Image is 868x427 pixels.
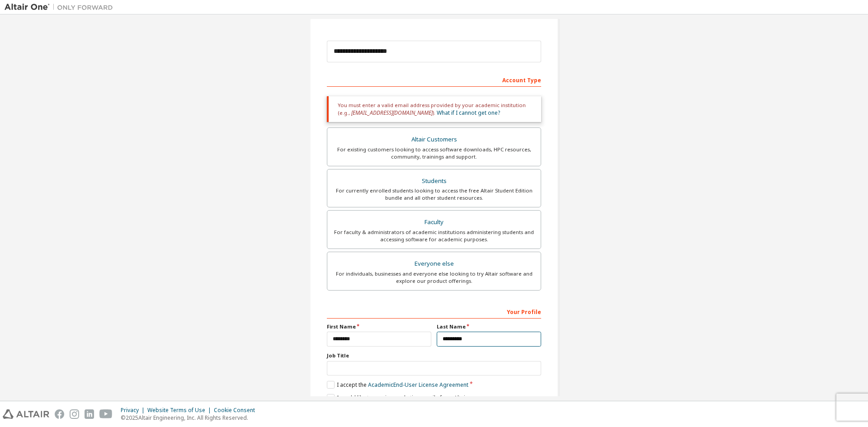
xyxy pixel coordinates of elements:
div: Faculty [333,216,535,229]
label: I accept the [327,381,468,389]
div: For individuals, businesses and everyone else looking to try Altair software and explore our prod... [333,270,535,285]
div: You must enter a valid email address provided by your academic institution (e.g., ). [327,96,541,122]
a: What if I cannot get one? [437,109,500,117]
div: Students [333,175,535,188]
img: Altair One [5,3,118,12]
div: Account Type [327,72,541,87]
label: First Name [327,323,431,330]
img: altair_logo.svg [3,409,49,419]
div: Everyone else [333,258,535,270]
div: Your Profile [327,304,541,319]
p: © 2025 Altair Engineering, Inc. All Rights Reserved. [121,414,260,422]
img: instagram.svg [70,409,79,419]
a: Academic End-User License Agreement [368,381,468,389]
div: For currently enrolled students looking to access the free Altair Student Edition bundle and all ... [333,187,535,202]
span: [EMAIL_ADDRESS][DOMAIN_NAME] [351,109,433,117]
img: facebook.svg [55,409,64,419]
img: linkedin.svg [85,409,94,419]
img: youtube.svg [99,409,113,419]
label: I would like to receive marketing emails from Altair [327,394,467,402]
div: Privacy [121,407,147,414]
div: Website Terms of Use [147,407,214,414]
label: Last Name [437,323,541,330]
div: Cookie Consent [214,407,260,414]
label: Job Title [327,352,541,359]
div: For faculty & administrators of academic institutions administering students and accessing softwa... [333,229,535,243]
div: Altair Customers [333,133,535,146]
div: For existing customers looking to access software downloads, HPC resources, community, trainings ... [333,146,535,160]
